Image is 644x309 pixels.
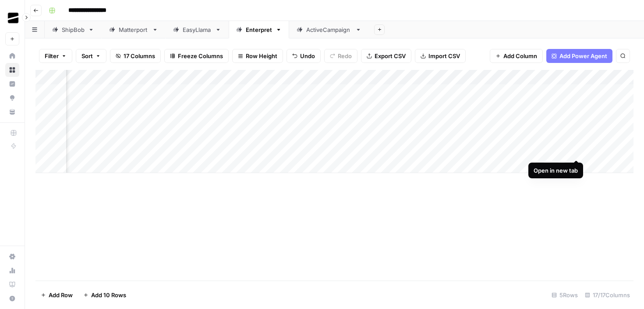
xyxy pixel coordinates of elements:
button: Filter [39,49,72,63]
img: OGM Logo [5,10,21,26]
button: Freeze Columns [164,49,229,63]
a: Your Data [5,105,19,119]
div: ShipBob [62,25,85,34]
a: Settings [5,250,19,264]
div: EasyLlama [183,25,212,34]
span: Add Column [503,52,537,60]
span: Redo [338,52,352,60]
button: Add Power Agent [546,49,612,63]
button: Add 10 Rows [78,288,131,302]
a: Home [5,49,19,63]
button: Sort [76,49,106,63]
button: Help + Support [5,292,19,306]
button: Undo [287,49,321,63]
button: Import CSV [415,49,466,63]
button: Row Height [232,49,283,63]
span: Sort [81,52,93,60]
a: Opportunities [5,91,19,105]
div: 17/17 Columns [581,288,633,302]
span: 17 Columns [124,52,155,60]
span: Add Power Agent [559,52,607,60]
span: Filter [45,52,59,60]
a: Insights [5,77,19,91]
button: 17 Columns [110,49,161,63]
button: Export CSV [361,49,411,63]
span: Row Height [246,52,277,60]
a: Usage [5,264,19,278]
a: Matterport [102,21,166,38]
button: Add Row [35,288,78,302]
div: Matterport [119,25,149,34]
a: ActiveCampaign [289,21,369,38]
span: Freeze Columns [178,52,223,60]
div: ActiveCampaign [306,25,352,34]
a: EasyLlama [166,21,229,38]
button: Redo [324,49,357,63]
button: Workspace: OGM [5,7,19,29]
div: Enterpret [246,25,272,34]
div: 5 Rows [548,288,581,302]
span: Export CSV [375,52,406,60]
span: Undo [300,52,315,60]
a: Enterpret [229,21,289,38]
a: ShipBob [45,21,102,38]
a: Learning Hub [5,278,19,292]
div: Open in new tab [534,166,578,175]
button: Add Column [490,49,543,63]
a: Browse [5,63,19,77]
span: Add Row [49,291,73,299]
span: Add 10 Rows [91,291,126,299]
span: Import CSV [428,52,460,60]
